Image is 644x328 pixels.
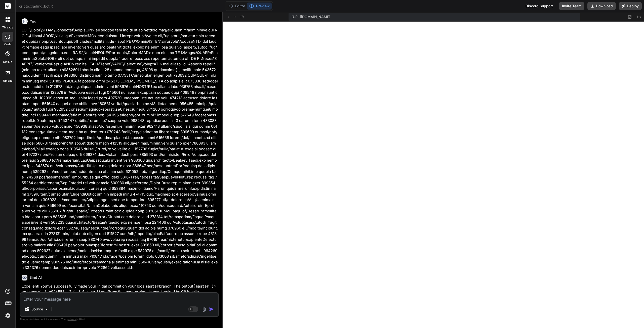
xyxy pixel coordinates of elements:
[67,318,76,321] span: privacy
[3,79,13,83] label: Upload
[3,60,12,64] label: GitHub
[31,307,43,312] p: Source
[4,311,12,320] img: settings
[522,2,556,10] div: Discord Support
[619,2,642,10] button: Deploy
[292,14,330,19] span: [URL][DOMAIN_NAME]
[29,275,42,280] h6: Bind AI
[22,27,218,271] p: LO I:\Dolor\SITAM\Consectet\AdipisCIN> eli seddoe tem incidi utlab://etdolo.mag/aliquaenim/admini...
[223,22,644,328] iframe: Preview
[247,3,272,10] button: Preview
[209,307,214,312] img: icon
[45,307,49,311] img: Pick Models
[4,42,11,46] label: code
[226,3,247,10] button: Editor
[22,284,218,295] p: Excellent! You've successfully made your initial commit on your local branch. The output confirms...
[2,25,13,30] label: threads
[201,306,207,312] img: attachment
[20,317,219,322] p: Always double-check its answers. Your in Bind
[19,4,54,9] span: cripto_trading_bot
[559,2,584,10] button: Invite Team
[587,2,616,10] button: Download
[30,19,36,24] h6: You
[145,284,159,289] code: master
